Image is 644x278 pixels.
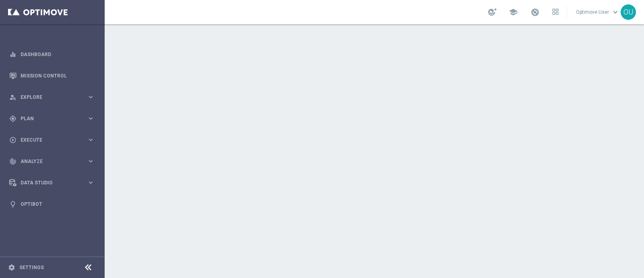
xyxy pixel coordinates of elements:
button: play_circle_outline Execute keyboard_arrow_right [9,137,95,143]
span: Data Studio [21,180,87,185]
span: Analyze [21,159,87,164]
i: play_circle_outline [9,136,17,144]
i: person_search [9,94,17,101]
i: keyboard_arrow_right [87,136,95,144]
i: keyboard_arrow_right [87,115,95,122]
button: gps_fixed Plan keyboard_arrow_right [9,115,95,122]
i: equalizer [9,51,17,58]
div: OU [621,4,636,20]
div: Dashboard [9,44,95,65]
a: Optimove Userkeyboard_arrow_down [575,6,621,18]
button: track_changes Analyze keyboard_arrow_right [9,158,95,165]
span: Plan [21,116,87,121]
i: keyboard_arrow_right [87,157,95,165]
button: Data Studio keyboard_arrow_right [9,180,95,186]
div: Optibot [9,193,95,215]
i: keyboard_arrow_right [87,93,95,101]
div: Explore [9,94,87,101]
button: lightbulb Optibot [9,201,95,207]
a: Optibot [21,193,95,215]
a: Mission Control [21,65,95,86]
span: Execute [21,138,87,142]
span: Explore [21,95,87,100]
i: lightbulb [9,201,17,208]
div: Data Studio [9,179,87,186]
span: keyboard_arrow_down [611,8,620,17]
button: Mission Control [9,73,95,79]
button: person_search Explore keyboard_arrow_right [9,94,95,100]
div: Analyze [9,158,87,165]
i: settings [8,264,15,271]
div: Execute [9,136,87,144]
a: Dashboard [21,44,95,65]
i: gps_fixed [9,115,17,122]
a: Settings [19,265,44,270]
div: Mission Control [9,65,95,86]
span: school [509,8,518,17]
button: equalizer Dashboard [9,51,95,58]
div: Plan [9,115,87,122]
i: track_changes [9,158,17,165]
i: keyboard_arrow_right [87,179,95,186]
